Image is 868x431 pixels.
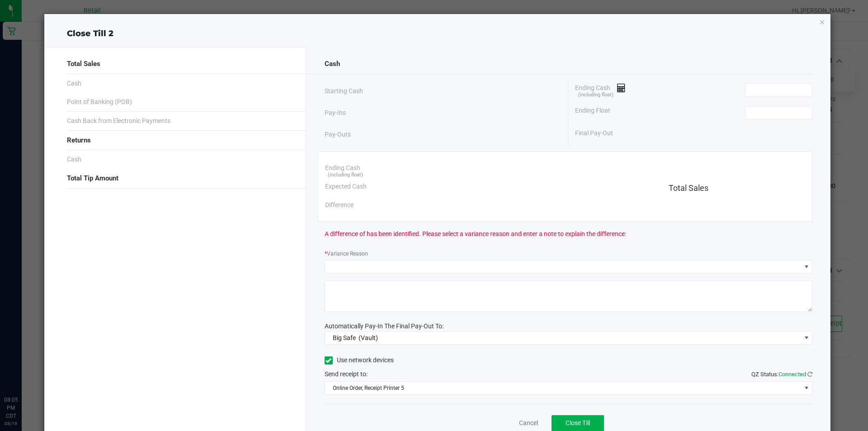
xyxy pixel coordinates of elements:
span: Difference [325,200,354,210]
span: (including float) [328,171,363,179]
span: Automatically Pay-In The Final Pay-Out To: [325,322,443,330]
span: Pay-Outs [325,130,351,139]
span: Big Safe [333,334,356,341]
span: Total Tip Amount [67,173,118,184]
span: Final Pay-Out [575,128,613,138]
span: Total Sales [669,183,708,193]
span: Ending Float [575,106,610,119]
label: Variance Reason [325,250,368,258]
span: Online Order, Receipt Printer 5 [325,382,801,394]
a: Cancel [519,418,538,428]
iframe: Resource center unread badge [27,357,38,368]
span: Expected Cash [325,182,367,191]
span: Pay-Ins [325,108,346,118]
span: Cash [67,79,81,88]
div: Returns [67,131,288,150]
span: Starting Cash [325,86,363,96]
span: Connected [778,371,806,378]
span: (including float) [578,91,613,99]
iframe: Resource center [9,359,36,386]
span: Total Sales [67,59,100,69]
span: Point of Banking (POB) [67,97,132,107]
span: Ending Cash [325,163,360,173]
label: Use network devices [325,355,394,365]
span: Ending Cash [575,83,626,97]
span: A difference of has been identified. Please select a variance reason and enter a note to explain ... [325,229,626,239]
span: Cash [67,155,81,164]
span: Close Till [566,419,590,426]
span: (Vault) [359,334,378,341]
span: QZ Status: [751,371,812,378]
span: Cash Back from Electronic Payments [67,116,170,126]
div: Close Till 2 [44,28,831,40]
span: Send receipt to: [325,370,368,378]
span: Cash [325,59,340,69]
